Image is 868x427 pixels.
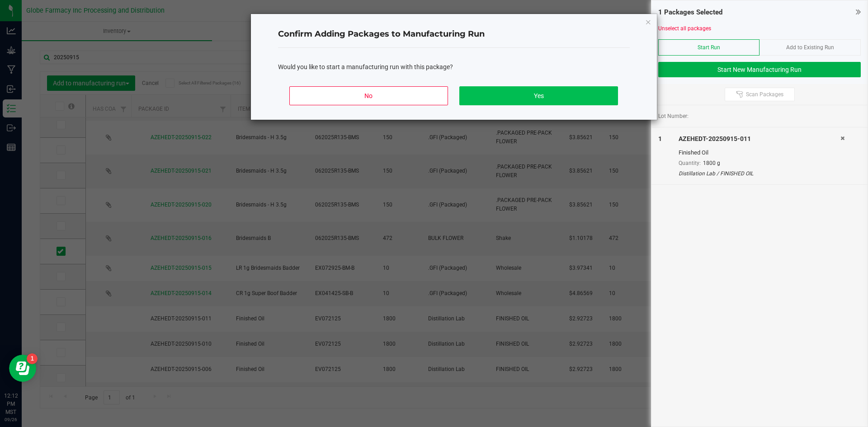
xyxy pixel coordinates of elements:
[278,62,630,72] div: Would you like to start a manufacturing run with this package?
[645,16,651,27] button: Close
[278,28,630,40] h4: Confirm Adding Packages to Manufacturing Run
[459,86,618,105] button: Yes
[27,353,38,364] iframe: Resource center unread badge
[289,86,448,105] button: No
[9,355,36,382] iframe: Resource center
